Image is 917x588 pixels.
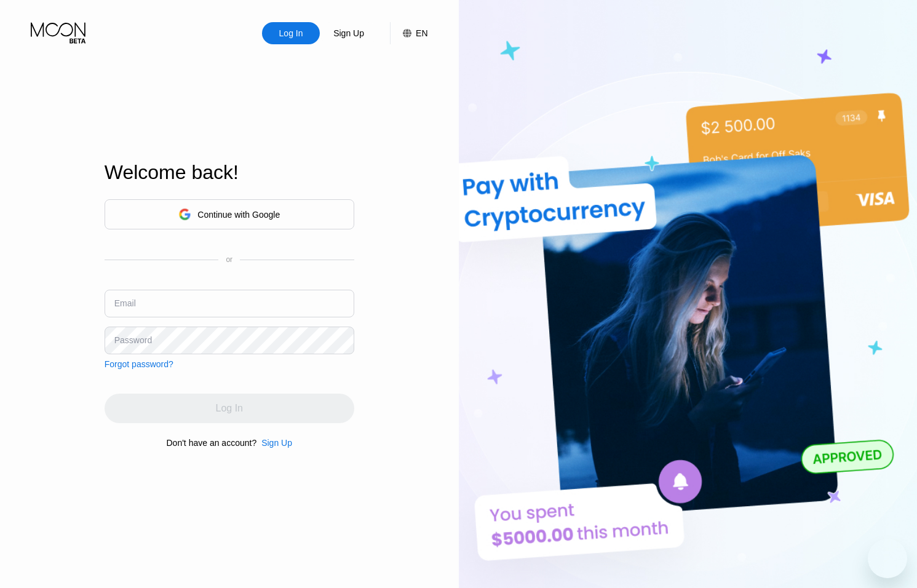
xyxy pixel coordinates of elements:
[197,210,280,220] div: Continue with Google
[262,22,320,44] div: Log In
[416,28,427,38] div: EN
[167,438,257,448] div: Don't have an account?
[226,255,232,264] div: or
[105,161,354,184] div: Welcome back!
[114,335,152,345] div: Password
[105,359,173,369] div: Forgot password?
[114,298,136,308] div: Email
[261,438,292,448] div: Sign Up
[320,22,378,44] div: Sign Up
[256,438,292,448] div: Sign Up
[105,199,354,229] div: Continue with Google
[278,27,304,39] div: Log In
[332,27,365,39] div: Sign Up
[868,539,907,578] iframe: Button to launch messaging window
[390,22,427,44] div: EN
